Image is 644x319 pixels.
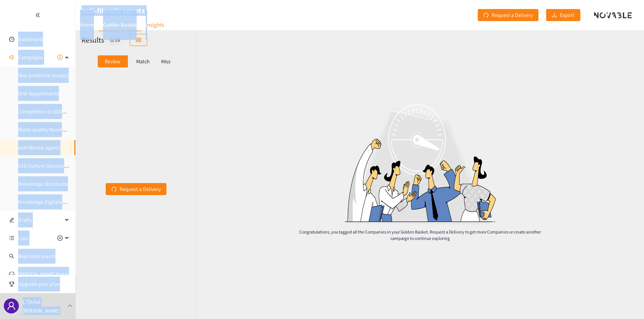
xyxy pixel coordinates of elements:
[161,58,171,64] p: Miss
[18,50,43,65] span: Campaigns
[521,238,644,319] div: Widget de chat
[18,162,90,169] a: Cell Culture Glucose Monitoring
[9,217,14,223] span: edit
[81,5,145,16] h1: anti-fibrotic agents
[136,58,150,64] p: Match
[9,281,14,287] span: trophy
[57,55,63,60] span: plus-circle
[23,307,59,315] p: [PERSON_NAME]
[18,276,69,292] span: Upgrade your plan
[521,238,644,319] iframe: Chat Widget
[35,12,40,18] span: double-left
[106,183,166,195] button: redoRequest a Delivery
[81,35,104,45] h2: Results
[18,271,69,278] a: [PERSON_NAME] (beta)
[130,34,147,46] button: table
[483,12,489,18] span: redo
[57,235,63,241] span: plus-circle
[18,72,69,79] a: Skin predictive models
[75,19,98,31] a: Home
[546,9,580,21] button: downloadExport
[552,12,557,18] span: download
[18,198,74,205] a: Knowledge Digitalisation
[136,37,141,43] span: table
[18,180,68,187] a: Knowledge Structures
[18,253,55,259] a: Real-time search
[478,9,538,21] button: redoRequest a Delivery
[9,55,14,60] span: sound
[105,58,120,64] p: Review
[18,126,94,133] a: Water quality Monitoring software
[492,11,533,19] span: Request a Delivery
[120,185,161,193] span: Request a Delivery
[18,230,28,246] span: Lists
[7,301,16,310] span: user
[111,186,117,192] span: redo
[18,36,43,43] a: Dashboard
[108,35,122,44] div: 0 / 28
[9,235,14,241] span: unordered-list
[141,19,169,31] a: Insights
[560,11,575,19] span: Export
[18,212,63,227] span: Drafts
[98,19,141,31] a: Golden Basket
[23,297,40,307] p: L'Oréal
[18,108,91,115] a: Competitors to [DOMAIN_NAME]
[290,229,550,241] p: Congratulations, you tagged all the Companies in your Golden Basket. Request a Delivery to get mo...
[18,90,59,97] a: Oral Supplements
[18,144,60,151] a: anti-fibrotic agents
